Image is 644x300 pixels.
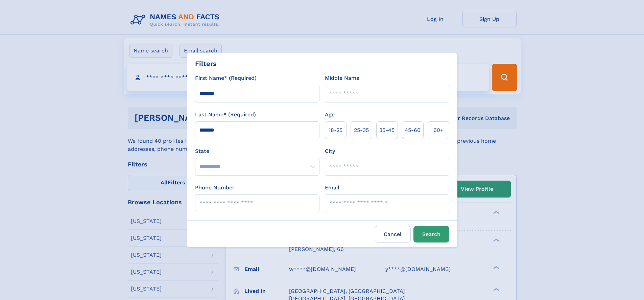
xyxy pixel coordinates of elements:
span: 35‑45 [379,126,395,134]
label: City [325,147,335,155]
span: 45‑60 [405,126,421,134]
label: First Name* (Required) [195,74,257,82]
span: 60+ [433,126,444,134]
div: Filters [195,59,217,69]
label: State [195,147,319,155]
label: Age [325,111,335,119]
label: Last Name* (Required) [195,111,256,119]
label: Middle Name [325,74,359,82]
label: Email [325,184,339,192]
span: 25‑35 [354,126,369,134]
button: Search [413,226,449,243]
label: Phone Number [195,184,235,192]
span: 18‑25 [329,126,342,134]
label: Cancel [375,226,411,243]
